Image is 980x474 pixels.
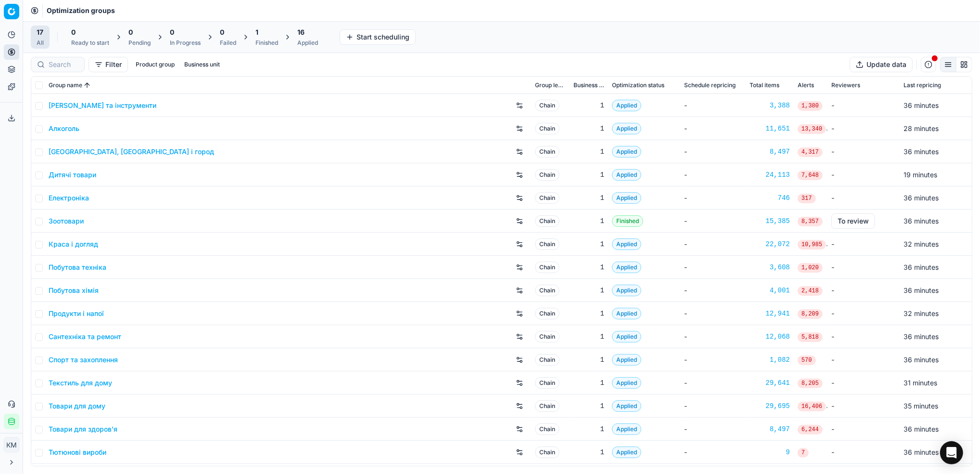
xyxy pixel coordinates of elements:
td: - [827,279,900,302]
td: - [680,117,746,140]
div: Open Intercom Messenger [940,441,963,464]
span: Finished [612,215,643,227]
span: 35 minutes [904,402,938,410]
a: 3,388 [750,101,790,110]
a: [GEOGRAPHIC_DATA], [GEOGRAPHIC_DATA] і город [49,147,214,157]
span: Total items [750,81,779,89]
a: Текстиль для дому [49,378,112,388]
button: Start scheduling [340,29,416,45]
div: 1 [573,193,604,203]
div: Failed [220,39,236,47]
div: All [37,39,44,47]
span: 8,205 [798,379,823,388]
div: 1 [573,124,604,133]
span: Chain [535,400,560,412]
a: 12,068 [750,332,790,342]
div: Finished [255,39,278,47]
span: 36 minutes [904,286,939,294]
a: Товари для здоров'я [49,424,117,434]
span: Chain [535,308,560,319]
a: Продукти і напої [49,309,104,318]
span: Applied [612,192,641,204]
div: 29,641 [750,378,790,388]
td: - [680,395,746,418]
div: In Progress [170,39,201,47]
span: 36 minutes [904,332,939,341]
div: 3,608 [750,263,790,272]
div: 1 [573,448,604,457]
div: Ready to start [71,39,109,47]
td: - [827,233,900,256]
span: 8,209 [798,309,823,319]
span: 36 minutes [904,448,939,456]
span: Chain [535,285,560,296]
span: Applied [612,169,641,181]
a: 4,001 [750,286,790,295]
div: 1 [573,355,604,365]
span: Applied [612,400,641,412]
td: - [827,348,900,371]
td: - [680,325,746,348]
span: 36 minutes [904,355,939,364]
td: - [680,140,746,163]
span: Chain [535,192,560,204]
span: Applied [612,423,641,435]
button: Sorted by Group name ascending [82,80,92,90]
td: - [827,395,900,418]
input: Search [49,60,78,69]
span: Business unit [573,81,604,89]
div: 1 [573,170,604,180]
div: 1 [573,147,604,157]
span: Applied [612,146,641,158]
a: Побутова техніка [49,263,106,272]
a: Алкоголь [49,124,79,133]
span: Optimization groups [47,6,115,15]
span: Applied [612,123,641,134]
span: Chain [535,238,560,250]
a: Сантехніка та ремонт [49,332,121,342]
a: Побутова хімія [49,286,99,295]
span: 4,317 [798,147,823,157]
span: 0 [220,27,224,37]
div: 1 [573,216,604,226]
span: 16,406 [798,402,826,411]
span: Chain [535,146,560,158]
td: - [827,140,900,163]
span: 8,357 [798,217,823,226]
span: 1 [255,27,258,37]
span: 10,985 [798,240,826,250]
div: Pending [128,39,151,47]
a: Товари для дому [49,401,105,411]
a: 746 [750,193,790,203]
td: - [680,210,746,233]
button: To review [831,213,875,229]
td: - [680,279,746,302]
div: Applied [297,39,318,47]
div: 8,497 [750,424,790,434]
span: Chain [535,169,560,181]
span: 32 minutes [904,240,939,248]
button: Product group [132,59,178,70]
a: 22,072 [750,239,790,249]
span: КM [4,438,19,452]
a: 1,082 [750,355,790,365]
span: Applied [612,331,641,342]
td: - [827,163,900,186]
span: Applied [612,447,641,458]
div: 1 [573,378,604,388]
td: - [827,441,900,464]
span: Group level [535,81,566,89]
span: Applied [612,377,641,389]
a: Тютюнові вироби [49,448,106,457]
div: 1 [573,239,604,249]
button: КM [4,437,19,453]
span: 0 [71,27,76,37]
td: - [680,348,746,371]
div: 9 [750,448,790,457]
span: Optimization status [612,81,664,89]
td: - [827,94,900,117]
td: - [680,94,746,117]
